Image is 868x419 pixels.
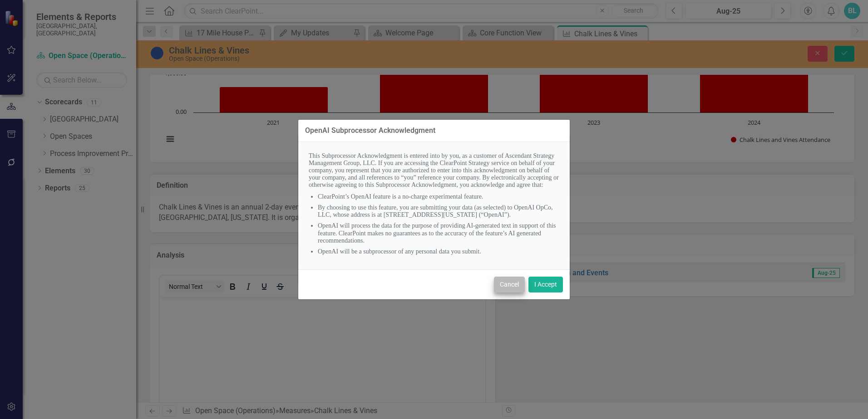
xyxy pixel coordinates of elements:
[528,277,563,292] button: I Accept
[305,127,435,135] div: OpenAI Subprocessor Acknowledgment
[318,193,559,200] li: ClearPoint’s OpenAI feature is a no-charge experimental feature.
[494,277,525,292] button: Cancel
[318,222,559,244] li: OpenAI will process the data for the purpose of providing AI-generated text in support of this fe...
[318,248,559,255] li: OpenAI will be a subprocessor of any personal data you submit.
[309,152,559,189] p: This Subprocessor Acknowledgment is entered into by you, as a customer of Ascendant Strategy Mana...
[318,204,559,219] li: By choosing to use this feature, you are submitting your data (as selected) to OpenAI OpCo, LLC, ...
